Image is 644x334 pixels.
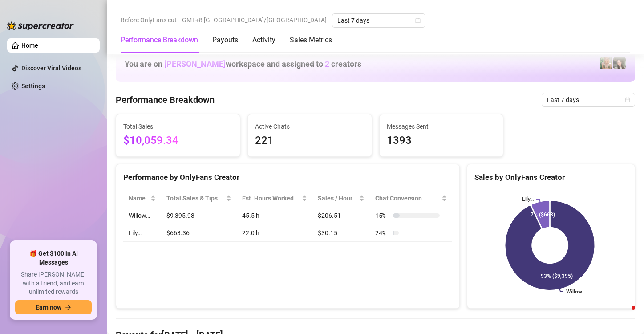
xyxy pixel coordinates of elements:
[123,190,161,207] th: Name
[164,59,226,69] span: [PERSON_NAME]
[161,207,236,224] td: $9,395.98
[15,300,92,314] button: Earn nowarrow-right
[325,59,329,69] span: 2
[625,97,630,102] span: calendar
[312,207,370,224] td: $206.51
[237,207,312,224] td: 45.5 h
[474,171,628,183] div: Sales by OnlyFans Creator
[21,42,38,49] a: Home
[21,82,45,90] a: Settings
[415,18,421,23] span: calendar
[318,193,357,203] span: Sales / Hour
[125,59,361,69] h1: You are on workspace and assigned to creators
[182,13,327,27] span: GMT+8 [GEOGRAPHIC_DATA]/[GEOGRAPHIC_DATA]
[161,224,236,242] td: $663.36
[387,132,496,149] span: 1393
[614,304,635,325] iframe: Intercom live chat
[613,57,626,69] img: Lily
[600,57,612,69] img: Willow
[166,193,224,203] span: Total Sales & Tips
[7,21,74,30] img: logo-BBDzfeDw.svg
[121,35,198,45] div: Performance Breakdown
[116,94,215,106] h4: Performance Breakdown
[375,193,440,203] span: Chat Conversion
[123,122,233,131] span: Total Sales
[370,190,452,207] th: Chat Conversion
[255,122,365,131] span: Active Chats
[129,193,149,203] span: Name
[375,228,389,238] span: 24 %
[312,190,370,207] th: Sales / Hour
[36,304,61,311] span: Earn now
[15,249,92,267] span: 🎁 Get $100 in AI Messages
[522,196,534,202] text: Lily…
[123,207,161,224] td: Willow…
[252,35,275,45] div: Activity
[375,211,389,220] span: 15 %
[15,270,92,297] span: Share [PERSON_NAME] with a friend, and earn unlimited rewards
[123,171,452,183] div: Performance by OnlyFans Creator
[566,289,585,295] text: Willow…
[121,13,177,27] span: Before OnlyFans cut
[21,65,81,72] a: Discover Viral Videos
[255,132,365,149] span: 221
[65,304,71,310] span: arrow-right
[547,93,630,106] span: Last 7 days
[161,190,236,207] th: Total Sales & Tips
[387,122,496,131] span: Messages Sent
[290,35,332,45] div: Sales Metrics
[237,224,312,242] td: 22.0 h
[312,224,370,242] td: $30.15
[123,224,161,242] td: Lily…
[123,132,233,149] span: $10,059.34
[212,35,238,45] div: Payouts
[242,193,300,203] div: Est. Hours Worked
[337,14,420,27] span: Last 7 days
